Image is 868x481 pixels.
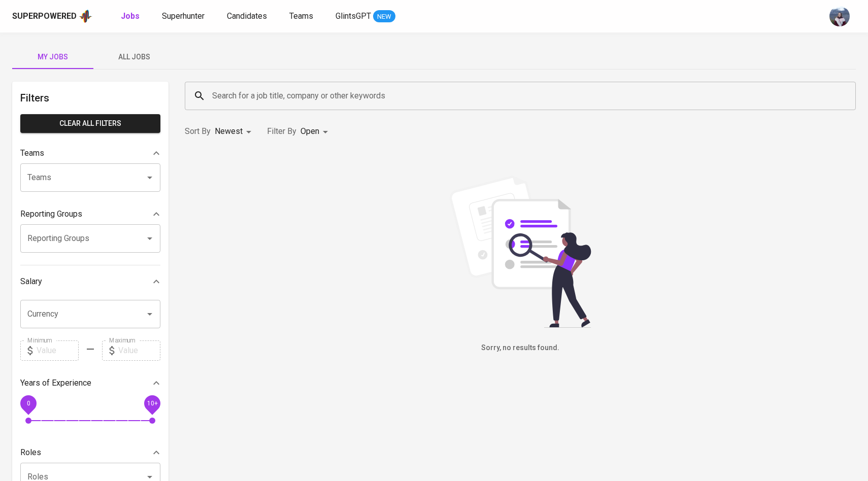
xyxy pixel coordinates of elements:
[26,399,30,406] span: 0
[829,6,850,26] img: christine.raharja@glints.com
[185,125,211,138] p: Sort By
[336,11,371,21] span: GlintsGPT
[227,11,267,21] span: Candidates
[336,10,395,23] a: GlintsGPT NEW
[12,11,77,22] div: Superpowered
[373,12,395,22] span: NEW
[12,9,92,24] a: Superpoweredapp logo
[301,122,331,141] div: Open
[20,373,160,393] div: Years of Experience
[79,9,92,24] img: app logo
[267,125,296,138] p: Filter By
[215,125,243,138] p: Newest
[301,126,319,136] span: Open
[121,10,142,23] a: Jobs
[20,114,160,133] button: Clear All filters
[20,271,160,292] div: Salary
[227,10,269,23] a: Candidates
[162,11,205,21] span: Superhunter
[99,51,169,63] span: All Jobs
[289,10,315,23] a: Teams
[20,276,42,288] p: Salary
[118,340,160,361] input: Value
[18,51,87,63] span: My Jobs
[143,170,157,185] button: Open
[20,442,160,463] div: Roles
[20,143,160,163] div: Teams
[444,176,596,328] img: file_searching.svg
[185,342,856,354] h6: Sorry, no results found.
[147,399,157,406] span: 10+
[20,90,160,106] h6: Filters
[215,122,255,141] div: Newest
[20,147,44,159] p: Teams
[20,204,160,224] div: Reporting Groups
[121,11,140,21] b: Jobs
[37,340,79,361] input: Value
[289,11,313,21] span: Teams
[28,117,152,130] span: Clear All filters
[20,446,41,459] p: Roles
[143,231,157,246] button: Open
[143,307,157,321] button: Open
[20,377,91,389] p: Years of Experience
[162,10,207,23] a: Superhunter
[20,208,82,220] p: Reporting Groups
